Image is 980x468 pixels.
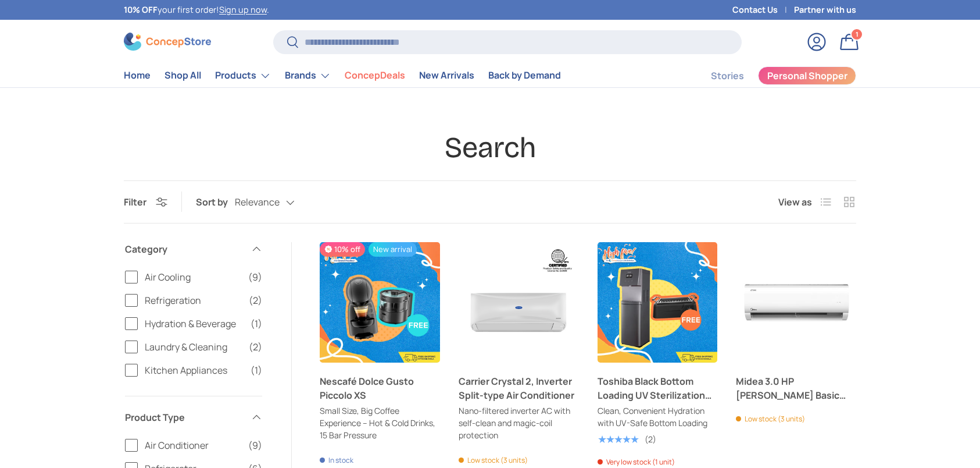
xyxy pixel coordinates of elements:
span: Kitchen Appliances [145,363,244,377]
span: View as [778,195,812,209]
summary: Products [208,64,278,87]
span: Category [125,242,244,256]
a: Partner with us [794,3,856,16]
a: Nescafé Dolce Gusto Piccolo XS [320,242,440,363]
span: 10% off [320,242,365,257]
span: Product Type [125,410,244,424]
a: Brands [285,64,331,87]
a: Products [215,64,271,87]
button: Relevance [235,192,318,212]
strong: 10% OFF [124,4,158,15]
a: New Arrivals [419,64,474,87]
span: New arrival [369,242,417,257]
a: Back by Demand [488,64,561,87]
a: Midea 3.0 HP Celest Basic Split-Type Inverter Air Conditioner [736,242,856,363]
a: Contact Us [732,3,794,16]
span: 1 [856,30,859,38]
a: Sign up now [219,4,267,15]
span: Relevance [235,197,280,208]
span: Refrigeration [145,293,242,307]
summary: Product Type [125,396,262,438]
span: Laundry & Cleaning [145,340,242,354]
summary: Brands [278,64,338,87]
p: your first order! . [124,3,269,16]
img: ConcepStore [124,33,211,51]
a: Personal Shopper [758,66,856,85]
span: Air Conditioner [145,438,241,452]
a: Toshiba Black Bottom Loading UV Sterilization Water Dispenser [598,374,718,402]
span: Hydration & Beverage [145,317,244,331]
span: Air Cooling [145,270,241,284]
span: Personal Shopper [767,71,847,80]
a: Stories [711,65,744,87]
a: Shop All [164,64,201,87]
span: (9) [248,270,262,284]
summary: Category [125,228,262,270]
label: Sort by [196,195,235,209]
span: Filter [124,196,146,208]
span: (9) [248,438,262,452]
a: Midea 3.0 HP [PERSON_NAME] Basic Split-Type Inverter Air Conditioner [736,374,856,402]
span: (2) [249,340,262,354]
nav: Primary [124,64,561,87]
a: Carrier Crystal 2, Inverter Split-type Air Conditioner [459,374,579,402]
a: Toshiba Black Bottom Loading UV Sterilization Water Dispenser [598,242,718,363]
a: Carrier Crystal 2, Inverter Split-type Air Conditioner [459,242,579,363]
h1: Search [124,130,856,166]
a: Home [124,64,151,87]
nav: Secondary [683,64,856,87]
a: Nescafé Dolce Gusto Piccolo XS [320,374,440,402]
span: (2) [249,293,262,307]
button: Filter [124,196,167,208]
a: ConcepDeals [345,64,405,87]
span: (1) [251,317,262,331]
span: (1) [251,363,262,377]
